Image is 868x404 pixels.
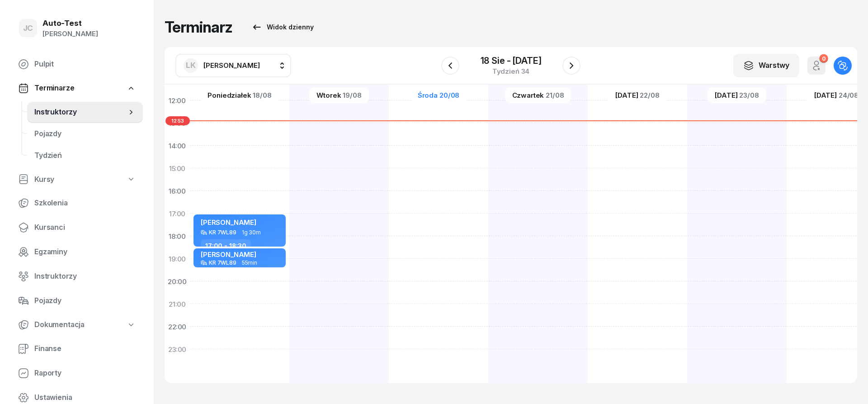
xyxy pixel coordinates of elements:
[34,367,136,379] span: Raporty
[11,78,143,99] a: Terminarze
[11,314,143,335] a: Dokumentacja
[165,293,190,315] div: 21:00
[165,225,190,247] div: 18:00
[242,229,261,236] span: 1g 30m
[615,92,638,99] span: [DATE]
[27,123,143,145] a: Pojazdy
[839,92,859,99] span: 24/08
[175,54,291,77] button: LK[PERSON_NAME]
[42,19,98,27] div: Auto-Test
[507,56,511,65] span: -
[715,92,737,99] span: [DATE]
[27,145,143,166] a: Tydzień
[165,116,190,125] span: 12:53
[34,128,136,140] span: Pojazdy
[11,217,143,238] a: Kursanci
[165,202,190,225] div: 17:00
[11,362,143,384] a: Raporty
[34,150,136,162] span: Tydzień
[201,239,251,252] div: 17:00 - 18:30
[11,338,143,360] a: Finanse
[165,270,190,293] div: 20:00
[34,197,136,209] span: Szkolenia
[208,92,251,99] span: Poniedziałek
[34,174,54,185] span: Kursy
[481,56,542,65] div: 18 sie [DATE]
[165,315,190,338] div: 22:00
[481,68,542,75] div: Tydzień 34
[739,92,759,99] span: 23/08
[165,180,190,202] div: 16:00
[11,241,143,263] a: Egzaminy
[34,222,136,233] span: Kursanci
[201,218,256,227] span: [PERSON_NAME]
[209,260,236,266] div: KR 7WL89
[165,247,190,270] div: 19:00
[165,338,190,361] div: 23:00
[23,24,33,32] span: JC
[34,106,127,118] span: Instruktorzy
[439,92,459,99] span: 20/08
[165,19,232,35] h1: Terminarz
[343,92,361,99] span: 19/08
[165,89,190,112] div: 12:00
[11,192,143,214] a: Szkolenia
[733,54,799,77] button: Warstwy
[165,112,190,134] div: 13:00
[186,62,196,69] span: LK
[251,22,314,33] div: Widok dzienny
[34,319,85,331] span: Dokumentacja
[201,250,256,259] span: [PERSON_NAME]
[253,92,271,99] span: 18/08
[546,92,564,99] span: 21/08
[640,92,659,99] span: 22/08
[42,28,98,40] div: [PERSON_NAME]
[165,134,190,157] div: 14:00
[209,229,236,235] div: KR 7WL89
[242,260,257,266] span: 55min
[11,290,143,312] a: Pojazdy
[11,266,143,287] a: Instruktorzy
[807,57,826,75] button: 0
[27,101,143,123] a: Instruktorzy
[11,169,143,190] a: Kursy
[34,246,136,258] span: Egzaminy
[165,157,190,180] div: 15:00
[814,92,837,99] span: [DATE]
[34,58,136,70] span: Pulpit
[34,271,136,282] span: Instruktorzy
[743,60,789,71] div: Warstwy
[512,92,544,99] span: Czwartek
[11,53,143,75] a: Pulpit
[34,82,74,94] span: Terminarze
[34,392,136,404] span: Ustawienia
[203,61,260,70] span: [PERSON_NAME]
[243,18,322,36] button: Widok dzienny
[418,92,438,99] span: Środa
[316,92,341,99] span: Wtorek
[34,295,136,307] span: Pojazdy
[34,343,136,355] span: Finanse
[819,54,828,62] div: 0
